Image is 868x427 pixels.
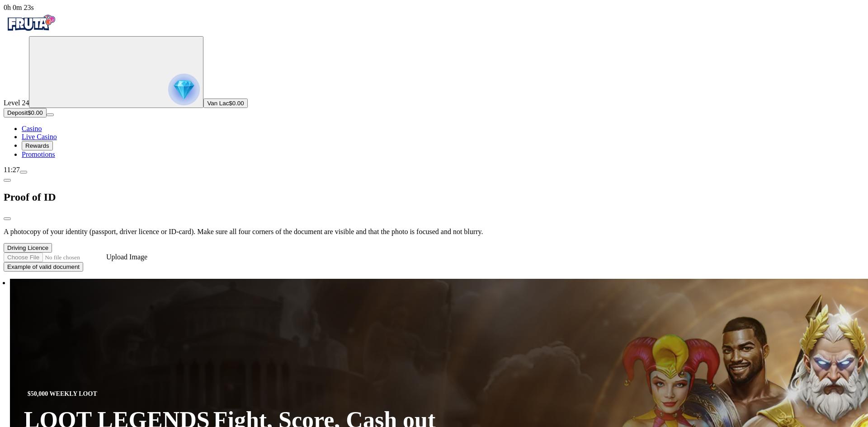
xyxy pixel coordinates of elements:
button: Example of valid document [4,262,83,272]
span: 11:27 [4,166,20,174]
a: poker-chip iconLive Casino [22,133,57,141]
button: chevron-left icon [4,179,11,182]
p: A photocopy of your identity (passport, driver licence or ID-card). Make sure all four corners of... [4,228,864,236]
span: Rewards [25,142,49,149]
button: Driving Licencechevron-down icon [4,243,52,253]
span: Upload Image [106,253,147,261]
button: Van Lac$0.00 [203,99,247,108]
span: Level 24 [4,99,29,107]
a: Fruta [4,28,58,36]
a: gift-inverted iconPromotions [22,150,55,158]
h2: Proof of ID [4,191,864,203]
button: reward iconRewards [22,141,53,150]
button: menu [20,171,27,174]
span: Promotions [22,150,55,158]
input: document iconUpload Image [4,253,106,262]
span: Deposit [7,109,28,116]
button: menu [47,113,54,116]
span: $0.00 [28,109,42,116]
span: user session time [4,4,34,11]
a: diamond iconCasino [22,125,42,132]
span: $0.00 [229,100,244,107]
span: $50,000 WEEKLY LOOT [24,389,101,399]
img: Fruta [4,12,58,34]
span: Example of valid document [7,263,80,270]
img: reward progress [168,74,200,105]
span: Van Lac [207,100,229,107]
span: Casino [22,125,42,132]
button: reward progress [29,36,203,108]
button: close [4,217,11,220]
button: Depositplus icon$0.00 [4,108,47,117]
nav: Primary [4,12,864,159]
label: document iconUpload Image [106,253,147,261]
span: Live Casino [22,133,57,141]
